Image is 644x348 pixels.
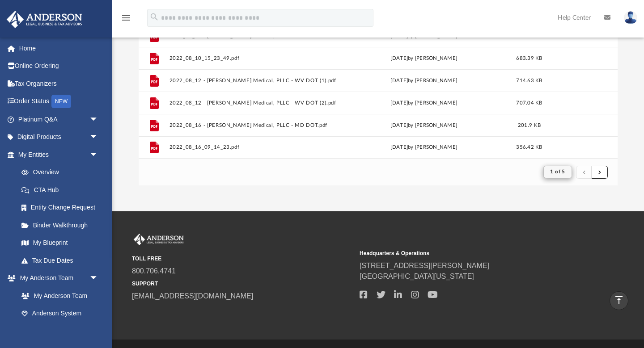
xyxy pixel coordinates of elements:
[13,252,112,269] a: Tax Due Dates
[89,110,107,129] span: arrow_drop_down
[13,234,107,252] a: My Blueprint
[169,100,336,106] button: 2022_08_12 - [PERSON_NAME] Medical, PLLC - WV DOT (2).pdf
[89,128,107,147] span: arrow_drop_down
[149,12,159,22] i: search
[89,269,107,288] span: arrow_drop_down
[6,39,112,57] a: Home
[360,273,474,280] a: [GEOGRAPHIC_DATA][US_STATE]
[169,122,336,128] button: 2022_08_16 - [PERSON_NAME] Medical, PLLC - MD DOT.pdf
[624,11,637,24] img: User Pic
[89,146,107,164] span: arrow_drop_down
[340,143,508,151] div: [DATE] by [PERSON_NAME]
[6,269,107,287] a: My Anderson Teamarrow_drop_down
[132,267,176,275] a: 800.706.4741
[6,110,112,128] a: Platinum Q&Aarrow_drop_down
[360,262,489,269] a: [STREET_ADDRESS][PERSON_NAME]
[6,92,112,111] a: Order StatusNEW
[132,255,353,263] small: TOLL FREE
[340,55,508,63] div: [DATE] by [PERSON_NAME]
[51,95,71,108] div: NEW
[13,164,112,181] a: Overview
[121,13,131,23] i: menu
[6,57,112,75] a: Online Ordering
[132,234,186,245] img: Anderson Advisors Platinum Portal
[516,56,542,61] span: 683.39 KB
[516,145,542,150] span: 356.42 KB
[340,99,508,107] div: [DATE] by [PERSON_NAME]
[121,17,131,23] a: menu
[13,199,112,217] a: Entity Change Request
[13,216,112,234] a: Binder Walkthrough
[13,181,112,199] a: CTA Hub
[6,146,112,164] a: My Entitiesarrow_drop_down
[139,0,618,159] div: grid
[169,145,336,151] button: 2022_08_16_09_14_23.pdf
[516,34,542,38] span: 262.18 KB
[169,78,336,84] button: 2022_08_12 - [PERSON_NAME] Medical, PLLC - WV DOT (1).pdf
[516,78,542,83] span: 714.63 KB
[614,295,624,306] i: vertical_align_top
[516,101,542,105] span: 707.04 KB
[169,55,336,61] button: 2022_08_10_15_23_49.pdf
[517,123,540,128] span: 201.9 KB
[6,75,112,92] a: Tax Organizers
[13,305,107,323] a: Anderson System
[13,287,103,305] a: My Anderson Team
[340,122,508,130] div: [DATE] by [PERSON_NAME]
[4,11,85,28] img: Anderson Advisors Platinum Portal
[132,292,253,300] a: [EMAIL_ADDRESS][DOMAIN_NAME]
[6,128,112,146] a: Digital Productsarrow_drop_down
[543,166,572,178] button: 1 of 5
[340,77,508,85] div: [DATE] by [PERSON_NAME]
[360,249,581,257] small: Headquarters & Operations
[132,280,353,288] small: SUPPORT
[610,291,628,310] a: vertical_align_top
[550,169,565,174] span: 1 of 5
